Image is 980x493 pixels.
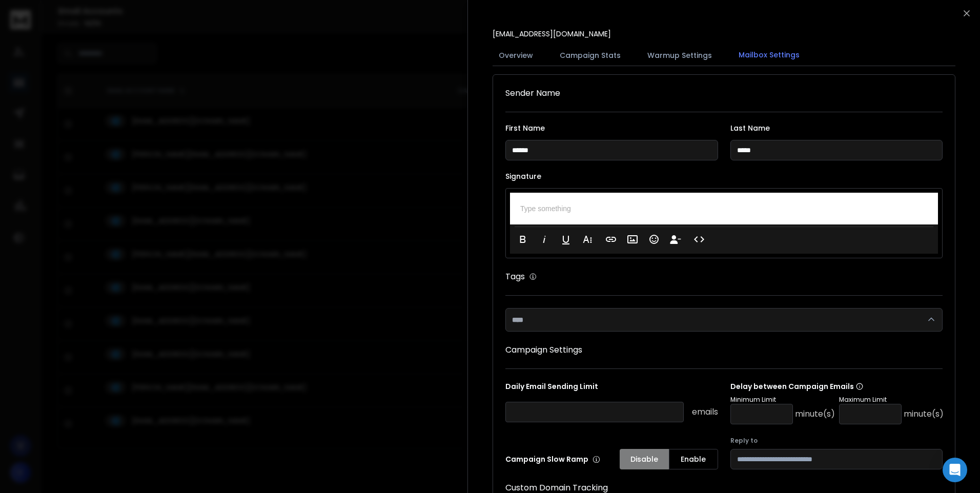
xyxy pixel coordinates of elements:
p: Delay between Campaign Emails [730,381,944,392]
p: Daily Email Sending Limit [505,381,718,396]
div: Open Intercom Messenger [943,458,967,482]
button: Overview [493,44,539,67]
label: Signature [505,173,943,180]
p: Maximum Limit [839,396,944,404]
p: Minimum Limit [730,396,835,404]
button: Campaign Stats [554,44,627,67]
button: Enable [669,449,718,469]
p: minute(s) [795,408,835,420]
button: More Text [578,229,597,250]
button: Disable [620,449,669,469]
h1: Tags [505,271,525,283]
label: Last Name [730,125,943,132]
button: Mailbox Settings [732,44,806,67]
button: Warmup Settings [641,44,718,67]
label: Reply to [730,437,943,445]
button: Insert Link (Ctrl+K) [601,229,621,250]
button: Insert Image (Ctrl+P) [623,229,642,250]
button: Italic (Ctrl+I) [535,229,554,250]
label: First Name [505,125,718,132]
button: Emoticons [644,229,664,250]
p: Campaign Slow Ramp [505,454,600,464]
button: Underline (Ctrl+U) [556,229,576,250]
button: Code View [689,229,709,250]
button: Bold (Ctrl+B) [513,229,533,250]
p: [EMAIL_ADDRESS][DOMAIN_NAME] [493,29,611,39]
h1: Sender Name [505,87,943,99]
h1: Campaign Settings [505,344,943,356]
p: emails [692,406,718,418]
p: minute(s) [904,408,944,420]
button: Insert Unsubscribe Link [666,229,685,250]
